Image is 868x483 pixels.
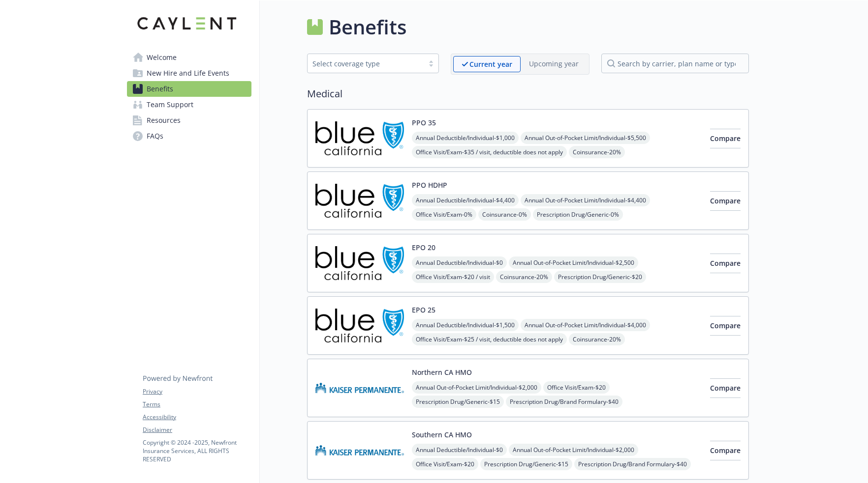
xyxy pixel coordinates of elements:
[143,438,251,463] p: Copyright © 2024 - 2025 , Newfront Insurance Services, ALL RIGHTS RESERVED
[478,208,531,221] span: Coinsurance - 0%
[412,242,435,253] button: EPO 20
[147,65,229,81] span: New Hire and Life Events
[412,381,541,394] span: Annual Out-of-Pocket Limit/Individual - $2,000
[127,50,251,65] a: Welcome
[127,128,251,144] a: FAQs
[521,319,650,331] span: Annual Out-of-Pocket Limit/Individual - $4,000
[412,367,472,377] button: Northern CA HMO
[412,305,435,315] button: EPO 25
[127,81,251,97] a: Benefits
[509,444,638,456] span: Annual Out-of-Pocket Limit/Individual - $2,000
[710,254,741,273] button: Compare
[127,65,251,81] a: New Hire and Life Events
[412,429,472,440] button: Southern CA HMO
[521,194,650,206] span: Annual Out-of-Pocket Limit/Individual - $4,400
[710,446,741,455] span: Compare
[143,413,251,422] a: Accessibility
[574,458,691,470] span: Prescription Drug/Brand Formulary - $40
[521,56,587,72] span: Upcoming year
[315,305,404,346] img: Blue Shield of California carrier logo
[412,396,504,408] span: Prescription Drug/Generic - $15
[533,208,623,221] span: Prescription Drug/Generic - 0%
[710,378,741,398] button: Compare
[412,256,507,269] span: Annual Deductible/Individual - $0
[496,271,552,283] span: Coinsurance - 20%
[710,196,741,205] span: Compare
[412,180,447,190] button: PPO HDHP
[412,132,519,144] span: Annual Deductible/Individual - $1,000
[529,58,579,69] p: Upcoming year
[143,387,251,396] a: Privacy
[569,333,625,345] span: Coinsurance - 20%
[569,146,625,158] span: Coinsurance - 20%
[710,134,741,143] span: Compare
[412,444,507,456] span: Annual Deductible/Individual - $0
[509,256,638,269] span: Annual Out-of-Pocket Limit/Individual - $2,500
[480,458,572,470] span: Prescription Drug/Generic - $15
[412,194,519,206] span: Annual Deductible/Individual - $4,400
[710,321,741,330] span: Compare
[543,381,610,394] span: Office Visit/Exam - $20
[147,50,177,65] span: Welcome
[315,242,404,284] img: Blue Shield of California carrier logo
[412,208,476,221] span: Office Visit/Exam - 0%
[329,12,406,42] h1: Benefits
[147,81,173,97] span: Benefits
[469,59,512,69] p: Current year
[710,441,741,460] button: Compare
[412,146,567,158] span: Office Visit/Exam - $35 / visit, deductible does not apply
[147,128,163,144] span: FAQs
[147,97,193,113] span: Team Support
[143,400,251,409] a: Terms
[710,258,741,268] span: Compare
[554,271,646,283] span: Prescription Drug/Generic - $20
[315,367,404,409] img: Kaiser Permanente Insurance Company carrier logo
[412,333,567,345] span: Office Visit/Exam - $25 / visit, deductible does not apply
[710,383,741,393] span: Compare
[412,117,436,128] button: PPO 35
[127,97,251,113] a: Team Support
[315,429,404,471] img: Kaiser Permanente Insurance Company carrier logo
[412,458,478,470] span: Office Visit/Exam - $20
[710,191,741,211] button: Compare
[143,426,251,434] a: Disclaimer
[521,132,650,144] span: Annual Out-of-Pocket Limit/Individual - $5,500
[601,54,749,73] input: search by carrier, plan name or type
[710,129,741,148] button: Compare
[147,113,181,128] span: Resources
[127,113,251,128] a: Resources
[312,58,419,69] div: Select coverage type
[710,316,741,336] button: Compare
[315,117,404,159] img: Blue Shield of California carrier logo
[412,271,494,283] span: Office Visit/Exam - $20 / visit
[307,86,749,101] h2: Medical
[315,180,404,222] img: Blue Shield of California carrier logo
[506,396,622,408] span: Prescription Drug/Brand Formulary - $40
[412,319,519,331] span: Annual Deductible/Individual - $1,500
